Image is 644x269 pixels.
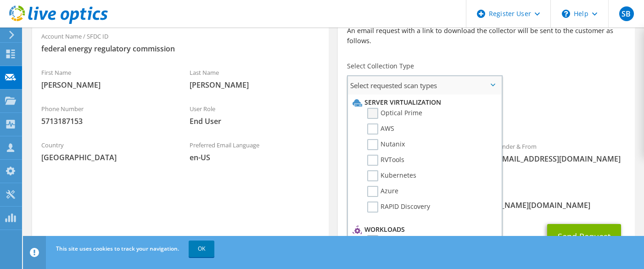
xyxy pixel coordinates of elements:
[619,6,634,21] span: SB
[496,154,626,164] span: [EMAIL_ADDRESS][DOMAIN_NAME]
[32,135,180,167] div: Country
[562,10,570,18] svg: \n
[41,80,171,90] span: [PERSON_NAME]
[190,152,319,163] span: en-US
[348,76,501,95] span: Select requested scan types
[547,224,621,249] button: Send Request
[180,135,329,167] div: Preferred Email Language
[190,116,319,126] span: End User
[367,123,394,134] label: AWS
[350,224,497,235] li: Workloads
[41,44,319,54] span: federal energy regulatory commission
[367,170,416,181] label: Kubernetes
[367,202,430,213] label: RAPID Discovery
[338,98,634,132] div: Requested Collections
[190,80,319,90] span: [PERSON_NAME]
[338,137,486,179] div: To
[41,152,171,163] span: [GEOGRAPHIC_DATA]
[338,183,634,215] div: CC & Reply To
[367,235,414,246] label: SQL Server
[32,27,329,58] div: Account Name / SFDC ID
[347,62,414,71] label: Select Collection Type
[189,241,214,257] a: OK
[487,137,635,168] div: Sender & From
[347,26,625,46] p: An email request with a link to download the collector will be sent to the customer as follows.
[367,186,398,197] label: Azure
[32,99,180,131] div: Phone Number
[367,108,422,119] label: Optical Prime
[367,139,405,150] label: Nutanix
[56,245,179,252] span: This site uses cookies to track your navigation.
[180,63,329,95] div: Last Name
[32,63,180,95] div: First Name
[367,155,404,166] label: RVTools
[350,97,497,108] li: Server Virtualization
[41,116,171,126] span: 5713187153
[180,99,329,131] div: User Role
